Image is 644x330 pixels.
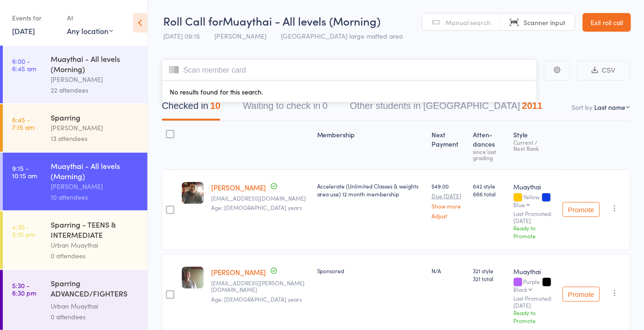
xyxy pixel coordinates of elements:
div: 2011 [522,101,543,111]
div: Membership [313,125,428,165]
div: Style [510,125,559,165]
div: Sparring [51,112,139,122]
a: 6:45 -7:15 amSparring[PERSON_NAME]13 attendees [3,104,147,152]
button: Checked in10 [162,96,220,121]
input: Scan member card [162,60,537,81]
div: N/A [432,267,465,275]
a: [PERSON_NAME] [211,267,266,277]
time: 6:00 - 6:45 am [12,57,36,72]
button: CSV [577,61,630,81]
div: Accelerate (Unlimited Classes & weights area use) 12 month membership [317,182,424,198]
div: Last name [594,102,625,112]
div: 0 attendees [51,250,139,261]
span: Scanner input [524,18,565,27]
span: Roll Call for [163,13,223,28]
div: Black [514,286,528,292]
div: Urban Muaythai [51,301,139,311]
small: Last Promoted: [DATE] [514,295,555,309]
a: [DATE] [12,26,35,36]
span: 666 total [473,190,506,198]
small: Due [DATE] [432,193,465,199]
div: No results found for this search. [162,81,537,102]
div: since last grading [473,148,506,161]
small: callum.garwood@live.com [211,280,310,293]
span: [DATE] 09:15 [163,31,200,40]
div: At [67,10,113,26]
a: Show more [432,203,465,209]
a: 6:00 -6:45 amMuaythai - All levels (Morning)[PERSON_NAME]22 attendees [3,46,147,103]
span: 321 total [473,275,506,283]
time: 6:45 - 7:15 am [12,116,34,131]
img: image1609650264.png [182,267,204,289]
label: Sort by [571,102,592,112]
div: Muaythai - All levels (Morning) [51,161,139,181]
div: 10 [210,101,220,111]
div: Events for [12,10,58,26]
div: Blue [514,202,525,208]
div: Purple [514,278,555,292]
div: Current / Next Rank [514,139,555,151]
button: Other students in [GEOGRAPHIC_DATA]2011 [350,96,543,121]
div: 0 attendees [51,311,139,322]
div: 13 attendees [51,133,139,144]
a: Exit roll call [583,13,631,32]
div: Atten­dances [470,125,510,165]
span: [GEOGRAPHIC_DATA] large matted area [281,31,403,40]
div: 0 [322,101,327,111]
a: 9:15 -10:15 amMuaythai - All levels (Morning)[PERSON_NAME]10 attendees [3,153,147,210]
div: Urban Muaythai [51,240,139,250]
button: Waiting to check in0 [243,96,327,121]
div: Next Payment [428,125,469,165]
div: Ready to Promote [514,309,555,324]
a: Adjust [432,213,465,219]
time: 9:15 - 10:15 am [12,164,37,179]
button: Promote [563,287,600,302]
div: Muaythai [514,267,555,276]
div: 22 attendees [51,85,139,95]
a: 5:30 -6:30 pmSparring ADVANCED/FIGHTERS (Invite only)Urban Muaythai0 attendees [3,270,147,330]
time: 5:30 - 6:30 pm [12,282,36,296]
img: image1666563921.png [182,182,204,204]
div: Sparring - TEENS & INTERMEDIATE [51,219,139,240]
span: Age: [DEMOGRAPHIC_DATA] years [211,295,302,303]
div: Ready to Promote [514,224,555,240]
div: Sparring ADVANCED/FIGHTERS (Invite only) [51,278,139,301]
span: [PERSON_NAME] [214,31,266,40]
span: Manual search [445,18,491,27]
div: 10 attendees [51,192,139,202]
span: Muaythai - All levels (Morning) [223,13,380,28]
a: [PERSON_NAME] [211,182,266,192]
small: cci182843@gmail.com [211,195,310,202]
button: Promote [563,202,600,217]
div: Sponsored [317,267,424,275]
div: Any location [67,26,113,36]
div: Yellow [514,194,555,208]
time: 4:30 - 5:15 pm [12,223,35,238]
div: $49.00 [432,182,465,219]
span: Age: [DEMOGRAPHIC_DATA] years [211,203,302,211]
div: [PERSON_NAME] [51,74,139,85]
small: Last Promoted: [DATE] [514,210,555,224]
div: [PERSON_NAME] [51,122,139,133]
span: 642 style [473,182,506,190]
div: [PERSON_NAME] [51,181,139,192]
div: Muaythai - All levels (Morning) [51,54,139,74]
div: Muaythai [514,182,555,191]
span: 321 style [473,267,506,275]
a: 4:30 -5:15 pmSparring - TEENS & INTERMEDIATEUrban Muaythai0 attendees [3,211,147,269]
